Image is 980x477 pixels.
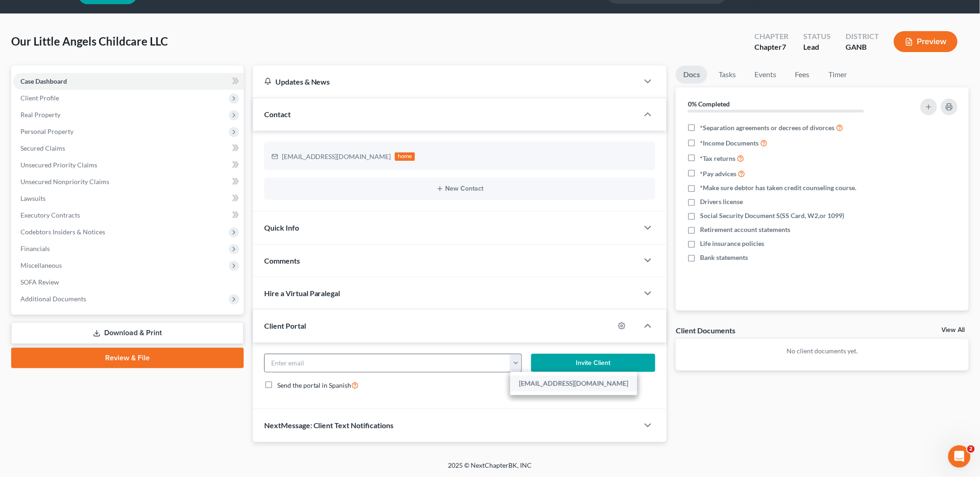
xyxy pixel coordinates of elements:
[510,376,637,391] a: [EMAIL_ADDRESS][DOMAIN_NAME]
[20,261,62,269] span: Miscellaneous
[700,211,844,220] span: Social Security Document S(SS Card, W2,or 1099)
[688,100,730,108] strong: 0% Completed
[700,183,856,192] span: *Make sure debtor has taken credit counseling course.
[967,445,975,453] span: 2
[700,239,764,248] span: Life insurance policies
[683,346,961,356] p: No client documents yet.
[282,152,391,161] div: [EMAIL_ADDRESS][DOMAIN_NAME]
[747,66,784,84] a: Events
[13,190,244,207] a: Lawsuits
[20,245,50,252] span: Financials
[754,42,788,53] div: Chapter
[700,139,759,148] span: *Income Documents
[13,157,244,173] a: Unsecured Priority Claims
[264,77,628,86] div: Updates & News
[20,94,59,102] span: Client Profile
[13,274,244,291] a: SOFA Review
[264,256,300,265] span: Comments
[700,253,748,262] span: Bank statements
[20,127,73,135] span: Personal Property
[948,445,971,468] iframe: Intercom live chat
[700,197,743,206] span: Drivers license
[20,161,97,169] span: Unsecured Priority Claims
[20,211,80,219] span: Executory Contracts
[942,327,965,333] a: View All
[676,66,707,84] a: Docs
[700,169,736,179] span: *Pay advices
[803,31,831,42] div: Status
[894,31,958,52] button: Preview
[13,73,244,90] a: Case Dashboard
[20,144,65,152] span: Secured Claims
[395,152,415,161] div: home
[676,325,735,335] div: Client Documents
[787,66,817,84] a: Fees
[754,31,788,42] div: Chapter
[277,381,352,389] span: Send the portal in Spanish
[11,322,244,344] a: Download & Print
[531,354,655,372] button: Invite Client
[700,154,735,163] span: *Tax returns
[13,207,244,224] a: Executory Contracts
[20,194,46,202] span: Lawsuits
[265,354,511,372] input: Enter email
[264,421,394,430] span: NextMessage: Client Text Notifications
[264,110,291,119] span: Contact
[20,278,59,286] span: SOFA Review
[11,348,244,368] a: Review & File
[846,42,879,53] div: GANB
[13,173,244,190] a: Unsecured Nonpriority Claims
[264,223,299,232] span: Quick Info
[846,31,879,42] div: District
[13,140,244,157] a: Secured Claims
[803,42,831,53] div: Lead
[20,111,60,119] span: Real Property
[20,228,105,236] span: Codebtors Insiders & Notices
[20,178,109,185] span: Unsecured Nonpriority Claims
[264,321,306,330] span: Client Portal
[11,34,168,48] span: Our Little Angels Childcare LLC
[20,295,86,303] span: Additional Documents
[700,225,790,234] span: Retirement account statements
[700,123,834,132] span: *Separation agreements or decrees of divorces
[272,185,648,192] button: New Contact
[711,66,743,84] a: Tasks
[20,77,67,85] span: Case Dashboard
[821,66,854,84] a: Timer
[264,289,340,298] span: Hire a Virtual Paralegal
[782,42,786,51] span: 7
